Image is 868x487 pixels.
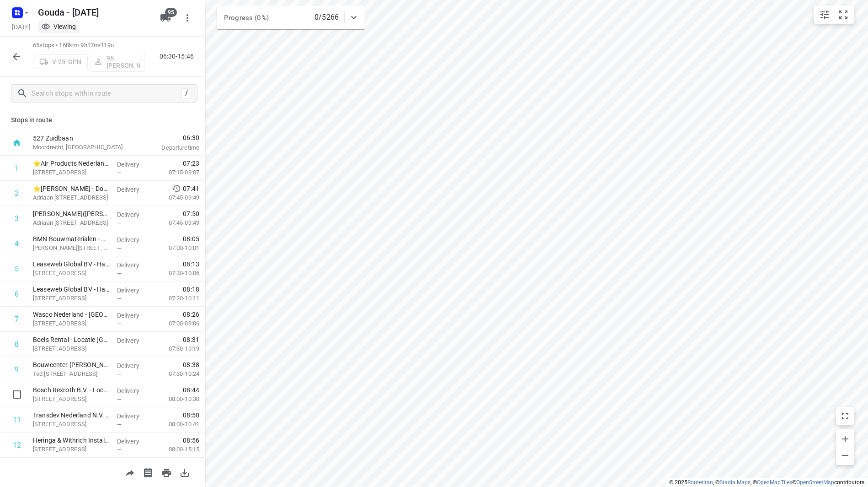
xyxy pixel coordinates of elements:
p: Bosch Rexroth B.V. - Locatie Haarlem(Bardo van Nieuwburg) [33,385,110,395]
span: — [117,371,122,378]
p: 07:30-10:06 [154,269,199,278]
p: Waarderveldweg 99, Haarlem [33,445,110,454]
p: [STREET_ADDRESS] [33,269,110,278]
p: Delivery [117,336,151,345]
p: 07:30-10:24 [154,369,199,379]
span: 119u [101,42,114,49]
span: 08:13 [183,260,199,269]
div: 4 [15,239,19,248]
span: — [117,220,122,227]
span: • [99,42,101,49]
p: 527 Zuidbaan [33,134,128,143]
div: 7 [15,315,19,324]
div: 5 [15,265,19,273]
p: 07:00-10:01 [154,243,199,253]
span: Select [8,385,26,404]
p: Delivery [117,260,151,270]
p: 07:30-10:19 [154,344,199,353]
p: Delivery [117,386,151,395]
span: Print shipping labels [139,468,157,476]
span: 08:44 [183,385,199,395]
p: Schalkwijkpolderweg 2, Halfweg [33,168,110,177]
div: Viewing [41,22,76,31]
p: Pieter Goedkoopweg 2, Haarlem [33,243,110,253]
span: 07:23 [183,159,199,168]
span: — [117,169,122,176]
div: 2 [15,189,19,198]
span: 07:50 [183,209,199,218]
button: 95 [156,9,175,27]
p: Bouwcenter Filippo(Susan Gregor ) [33,360,110,369]
span: — [117,446,122,453]
span: Download route [176,468,194,476]
p: 08:00-10:41 [154,420,199,429]
span: — [117,320,122,327]
span: 08:56 [183,436,199,445]
p: Adriaan Stoopplein 7, Overveen [33,218,110,227]
a: Stadia Maps [719,479,751,486]
input: Search stops within route [32,87,181,101]
p: 07:00-09:06 [154,319,199,328]
span: — [117,346,122,352]
span: — [117,195,122,201]
a: Routetitan [687,479,713,486]
p: [STREET_ADDRESS] [33,344,110,353]
li: © 2025 , © , © © contributors [669,479,864,486]
span: Share route [121,468,139,476]
p: 07:45-09:49 [154,218,199,227]
p: Stops in route [11,115,194,125]
span: — [117,270,122,277]
p: 0/5266 [314,12,339,23]
span: 08:18 [183,285,199,294]
span: — [117,421,122,428]
p: 06:30-15:46 [160,52,197,61]
p: 08:00-15:15 [154,445,199,454]
p: Tingietersweg 47, Haarlem [33,395,110,404]
p: Wasco Nederland - Haarlem(Wouter Breel) [33,310,110,319]
p: Kennemer Lyceum - Leerlingen(Dennis Booms) [33,209,110,218]
span: — [117,295,122,302]
div: 12 [13,441,21,449]
p: Transdev Nederland N.V. Openbaar Vervoer B.V. - Haarlem(Douwe Dijkstra) [33,411,110,420]
p: Delivery [117,235,151,244]
p: BMN Bouwmaterialen - Haarlem IJzerwaren(Michiel Mantel) [33,234,110,243]
p: 07:30-10:11 [154,294,199,303]
span: 08:31 [183,335,199,344]
p: Heringa & Withrich Installatietechniek B.V.(Colette Groenewegen) [33,436,110,445]
span: — [117,245,122,252]
p: Delivery [117,437,151,446]
span: 08:05 [183,234,199,243]
p: 65 stops • 160km • 9h17m [33,41,144,50]
p: Leaseweb Global BV - Haarlem Customer Care(Jolinde en Lisette) [33,285,110,294]
span: 95 [165,8,177,17]
div: 11 [13,416,21,424]
p: Moordrecht, [GEOGRAPHIC_DATA] [33,143,128,152]
span: 07:41 [183,184,199,193]
p: Leaseweb Global BV - Haarlem Provisioning(Marieke / Mieke) [33,260,110,269]
p: Delivery [117,210,151,219]
p: Ted Vermeulenweg 6, Haarlem [33,369,110,379]
div: 3 [15,214,19,223]
div: / [181,88,192,98]
p: Adriaan Stoopplein 7, Overveen [33,193,110,202]
div: 1 [15,164,19,173]
p: Departure time [139,143,199,152]
span: 08:38 [183,360,199,369]
p: Delivery [117,185,151,194]
div: 6 [15,290,19,298]
p: Delivery [117,311,151,320]
p: Kousenmakersweg 1, Haarlem [33,319,110,328]
svg: Early [172,184,181,193]
span: 06:30 [139,133,199,142]
div: 9 [15,365,19,374]
a: OpenStreetMap [796,479,834,486]
span: Progress (0%) [224,14,269,22]
button: Map settings [815,5,834,24]
p: Delivery [117,361,151,370]
p: ⭐Kennemer Lyceum - Docenten(Dennis Booms) [33,184,110,193]
span: Print route [157,468,176,476]
p: Boels Rental - Locatie Haarlem(Frank Swart) [33,335,110,344]
span: 08:50 [183,411,199,420]
div: 8 [15,340,19,349]
p: Delivery [117,160,151,169]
